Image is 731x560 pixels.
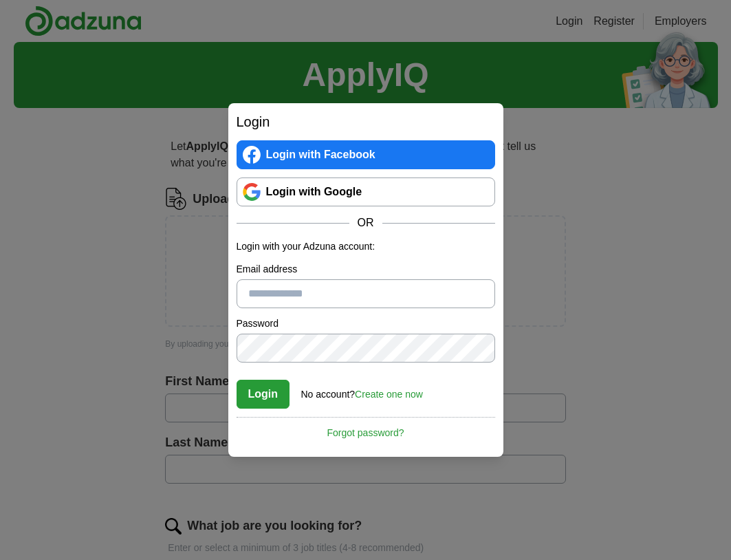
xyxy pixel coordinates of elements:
h2: Login [237,111,495,132]
button: Login [237,380,290,409]
label: Email address [237,262,495,277]
a: Forgot password? [237,417,495,440]
div: No account? [301,379,423,402]
p: Login with your Adzuna account: [237,239,495,254]
a: Login with Facebook [237,140,495,169]
a: Create one now [355,389,423,400]
label: Password [237,316,495,331]
a: Login with Google [237,177,495,206]
span: OR [349,215,382,231]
